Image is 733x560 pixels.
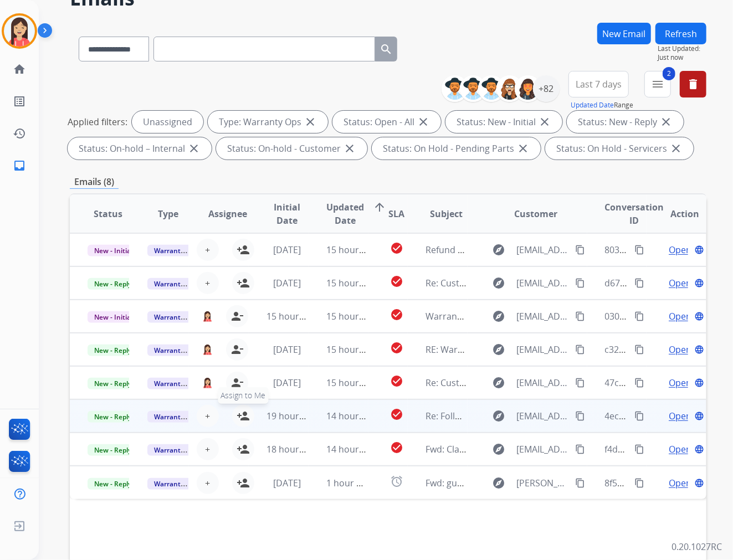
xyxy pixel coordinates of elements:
span: + [205,243,210,256]
mat-icon: content_copy [575,378,585,388]
span: New - Reply [88,444,138,456]
p: 0.20.1027RC [672,540,722,553]
span: Subject [430,207,463,220]
button: + [197,472,219,494]
mat-icon: explore [492,443,505,456]
mat-icon: language [694,311,704,321]
mat-icon: history [13,127,26,140]
mat-icon: person_add [237,443,250,456]
span: Warranty Ops [147,378,204,389]
mat-icon: search [380,43,393,56]
mat-icon: content_copy [575,245,585,255]
span: 15 hours ago [326,277,381,289]
mat-icon: explore [492,376,505,389]
span: [EMAIL_ADDRESS][DOMAIN_NAME] [516,409,568,423]
mat-icon: person_add [237,476,250,490]
mat-icon: delete [686,78,700,91]
mat-icon: explore [492,310,505,323]
button: + [197,239,219,261]
span: [EMAIL_ADDRESS][DOMAIN_NAME] [516,243,568,256]
span: 18 hours ago [266,443,321,455]
mat-icon: close [417,115,430,129]
span: Updated Date [326,201,364,227]
mat-icon: person_remove [230,310,244,323]
span: Assign to Me [218,387,268,404]
mat-icon: menu [651,78,664,91]
mat-icon: close [538,115,551,129]
div: Status: New - Initial [445,111,562,133]
span: Refund Warranty [426,244,497,256]
mat-icon: close [343,142,356,155]
span: Assignee [208,207,247,220]
span: Open [669,243,691,256]
span: 19 hours ago [266,410,321,422]
mat-icon: language [694,444,704,454]
span: Customer [514,207,557,220]
mat-icon: content_copy [575,478,585,488]
button: New Email [597,23,651,44]
div: Status: On Hold - Servicers [545,137,694,160]
span: Last 7 days [576,82,622,86]
span: [EMAIL_ADDRESS][DOMAIN_NAME] [516,443,568,456]
mat-icon: language [694,345,704,355]
span: + [205,476,210,490]
span: Last Updated: [658,44,706,53]
div: Status: New - Reply [567,111,684,133]
span: Just now [658,53,706,62]
mat-icon: language [694,478,704,488]
mat-icon: close [669,142,683,155]
mat-icon: explore [492,343,505,356]
img: agent-avatar [202,377,213,388]
img: agent-avatar [202,311,213,322]
span: New - Reply [88,278,138,290]
mat-icon: content_copy [634,411,644,421]
span: Open [669,476,691,490]
span: [EMAIL_ADDRESS][DOMAIN_NAME] [516,276,568,290]
span: SLA [388,207,404,220]
mat-icon: check_circle [390,441,403,454]
mat-icon: content_copy [634,311,644,321]
mat-icon: content_copy [575,411,585,421]
mat-icon: inbox [13,159,26,172]
span: [DATE] [274,244,301,256]
mat-icon: list_alt [13,95,26,108]
mat-icon: close [516,142,530,155]
p: Applied filters: [68,115,127,129]
button: + [197,438,219,460]
mat-icon: content_copy [634,378,644,388]
mat-icon: close [304,115,317,129]
div: Status: On-hold - Customer [216,137,367,160]
mat-icon: language [694,378,704,388]
div: Status: On Hold - Pending Parts [372,137,541,160]
mat-icon: home [13,63,26,76]
button: Assign to Me [232,405,254,427]
span: New - Initial [88,311,139,323]
span: Warranty Ops [147,345,204,356]
span: 14 hours ago [326,410,381,422]
span: Open [669,276,691,290]
div: Status: On-hold – Internal [68,137,212,160]
mat-icon: alarm [390,475,403,488]
span: New - Reply [88,411,138,423]
mat-icon: content_copy [575,345,585,355]
button: Updated Date [571,101,614,110]
span: Warranty Ops [147,245,204,256]
span: Re: Follow-up About Your Call [426,410,548,422]
mat-icon: explore [492,409,505,423]
button: Refresh [655,23,706,44]
span: Open [669,409,691,423]
mat-icon: check_circle [390,308,403,321]
span: Warranty Claim [426,310,490,322]
span: 15 hours ago [326,343,381,356]
span: Warranty Ops [147,444,204,456]
span: Open [669,376,691,389]
span: 15 hours ago [326,310,381,322]
span: Open [669,343,691,356]
span: + [205,443,210,456]
mat-icon: close [187,142,201,155]
mat-icon: content_copy [634,444,644,454]
div: Unassigned [132,111,203,133]
mat-icon: content_copy [575,278,585,288]
span: Warranty Ops [147,411,204,423]
div: Status: Open - All [332,111,441,133]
